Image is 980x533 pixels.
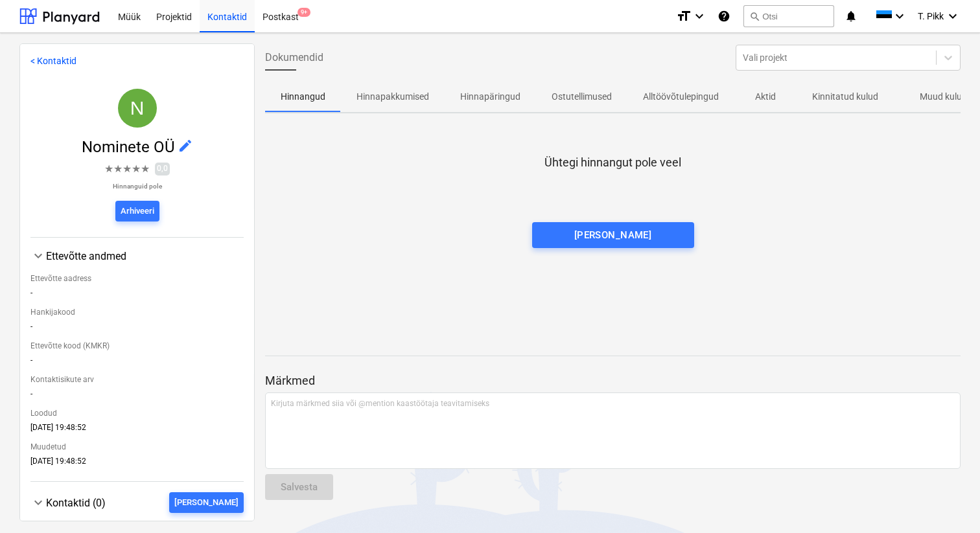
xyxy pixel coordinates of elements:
[30,437,244,457] div: Muudetud
[30,356,244,370] div: -
[30,302,244,322] div: Hankijakood
[30,495,46,510] span: keyboard_arrow_down
[104,161,113,177] span: ★
[30,457,244,471] div: [DATE] 19:48:52
[30,322,244,336] div: -
[155,163,170,175] span: 0,0
[30,370,244,389] div: Kontaktisikute arv
[544,155,681,170] p: Ühtegi hinnangut pole veel
[749,11,760,21] span: search
[30,288,244,302] div: -
[297,8,310,17] span: 9+
[676,8,692,24] i: format_size
[141,161,150,177] span: ★
[892,8,907,24] i: keyboard_arrow_down
[30,264,244,471] div: Ettevõtte andmed
[30,248,244,264] div: Ettevõtte andmed
[750,90,781,104] p: Aktid
[82,138,178,156] span: Nominete OÜ
[104,182,170,190] p: Hinnanguid pole
[30,269,244,288] div: Ettevõtte aadress
[265,50,323,65] span: Dokumendid
[130,97,145,119] span: N
[122,161,132,177] span: ★
[692,8,707,24] i: keyboard_arrow_down
[920,90,967,104] p: Muud kulud
[552,90,612,104] p: Ostutellimused
[46,250,244,262] div: Ettevõtte andmed
[945,8,961,24] i: keyboard_arrow_down
[281,90,325,104] p: Hinnangud
[845,8,857,24] i: notifications
[717,8,730,24] i: Abikeskus
[121,204,154,219] div: Arhiveeri
[30,336,244,356] div: Ettevõtte kood (KMKR)
[115,201,159,221] button: Arhiveeri
[46,497,106,509] span: Kontaktid (0)
[113,161,122,177] span: ★
[915,471,980,533] div: Vestlusvidin
[915,471,980,533] iframe: Chat Widget
[643,90,719,104] p: Alltöövõtulepingud
[30,423,244,437] div: [DATE] 19:48:52
[743,5,834,27] button: Otsi
[174,495,239,510] div: [PERSON_NAME]
[169,492,244,513] button: [PERSON_NAME]
[132,161,141,177] span: ★
[918,11,944,21] span: T. Pikk
[460,90,520,104] p: Hinnapäringud
[30,403,244,423] div: Loodud
[574,227,652,244] div: [PERSON_NAME]
[30,389,244,403] div: -
[30,56,76,66] a: < Kontaktid
[532,222,694,248] button: [PERSON_NAME]
[30,513,244,518] div: Kontaktid (0)[PERSON_NAME]
[265,373,961,389] p: Märkmed
[178,138,193,153] span: edit
[356,90,429,104] p: Hinnapakkumised
[812,90,878,104] p: Kinnitatud kulud
[30,492,244,513] div: Kontaktid (0)[PERSON_NAME]
[118,89,157,128] div: Nominete
[30,248,46,264] span: keyboard_arrow_down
